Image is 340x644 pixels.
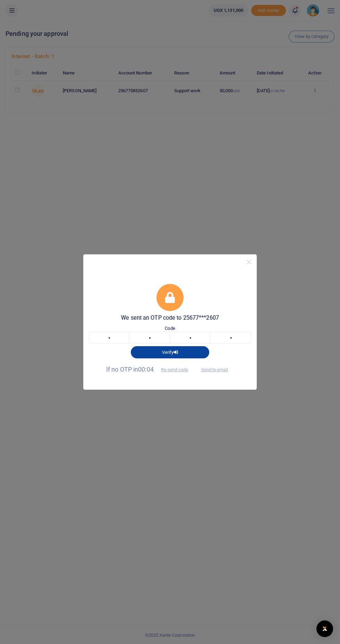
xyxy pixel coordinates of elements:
div: Open Intercom Messenger [316,620,333,637]
button: Close [244,257,254,267]
button: Verify [131,346,209,358]
label: Code [165,325,175,332]
span: 00:04 [138,366,154,373]
h5: We sent an OTP code to 25677***2607 [89,315,251,321]
span: If no OTP in [106,366,194,373]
